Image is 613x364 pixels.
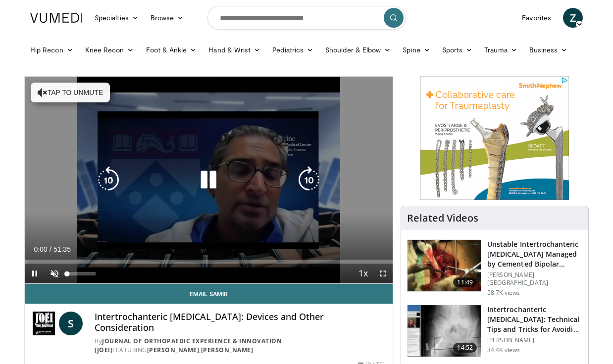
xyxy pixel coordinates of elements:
video-js: Video Player [25,77,393,284]
span: 51:35 [53,245,71,253]
a: Specialties [89,8,145,28]
a: Business [523,40,574,60]
div: By FEATURING , [95,337,385,355]
a: Z [563,8,583,28]
a: S [59,312,83,335]
button: Fullscreen [373,264,393,283]
input: Search topics, interventions [207,6,406,30]
p: [PERSON_NAME][GEOGRAPHIC_DATA] [487,271,582,287]
iframe: Advertisement [420,76,569,200]
div: Progress Bar [25,260,393,264]
button: Unmute [45,264,64,283]
a: Foot & Ankle [140,40,203,60]
a: Knee Recon [79,40,140,60]
a: 14:52 Intertrochanteric [MEDICAL_DATA]: Technical Tips and Tricks for Avoiding … [PERSON_NAME] 34... [407,305,582,357]
a: Shoulder & Elbow [319,40,397,60]
button: Tap to unmute [31,83,110,102]
a: Journal of Orthopaedic Experience & Innovation (JOEI) [95,337,282,354]
h3: Unstable Intertrochanteric [MEDICAL_DATA] Managed by Cemented Bipolar Hem… [487,239,582,269]
h4: Related Videos [407,212,478,224]
span: 11:49 [453,277,477,287]
img: DA_UIUPltOAJ8wcH4xMDoxOjB1O8AjAz.150x105_q85_crop-smart_upscale.jpg [408,305,481,357]
a: Pediatrics [266,40,319,60]
a: Spine [397,40,436,60]
a: Hip Recon [24,40,79,60]
h3: Intertrochanteric [MEDICAL_DATA]: Technical Tips and Tricks for Avoiding … [487,305,582,334]
a: Hand & Wrist [203,40,266,60]
span: 0:00 [34,245,47,253]
p: 58.7K views [487,289,520,297]
img: Journal of Orthopaedic Experience & Innovation (JOEI) [33,312,55,335]
a: [PERSON_NAME] [201,346,254,354]
p: 34.4K views [487,346,520,354]
a: Sports [436,40,479,60]
button: Pause [25,264,45,283]
button: Playback Rate [353,264,373,283]
a: Trauma [478,40,523,60]
a: Favorites [516,8,557,28]
a: [PERSON_NAME] [147,346,200,354]
span: 14:52 [453,343,477,353]
img: 1468547_3.png.150x105_q85_crop-smart_upscale.jpg [408,240,481,291]
span: / [50,245,51,253]
a: Email Samir [25,284,393,304]
a: 11:49 Unstable Intertrochanteric [MEDICAL_DATA] Managed by Cemented Bipolar Hem… [PERSON_NAME][GE... [407,239,582,297]
div: Volume Level [67,272,95,275]
img: VuMedi Logo [30,13,83,23]
h4: Intertrochanteric [MEDICAL_DATA]: Devices and Other Consideration [95,312,385,333]
a: Browse [145,8,190,28]
p: [PERSON_NAME] [487,336,582,344]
